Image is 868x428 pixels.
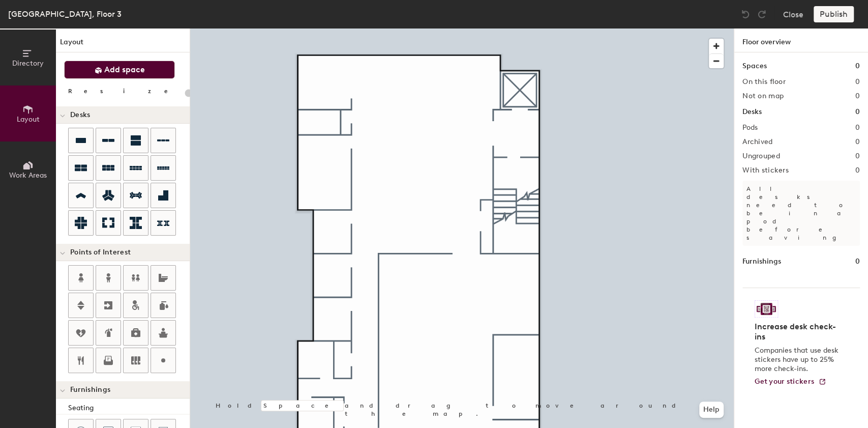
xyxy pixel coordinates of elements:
div: [GEOGRAPHIC_DATA], Floor 3 [8,8,122,20]
h2: Pods [742,124,758,132]
h1: Layout [56,37,190,52]
h1: 0 [855,61,860,72]
h2: 0 [855,92,860,100]
h2: 0 [855,138,860,146]
h2: On this floor [742,78,786,86]
h2: Not on map [742,92,784,100]
button: Help [699,402,724,418]
h1: Spaces [742,61,767,72]
div: Seating [68,403,190,414]
h2: 0 [855,166,860,175]
button: Close [783,6,803,22]
span: Add space [104,65,145,75]
span: Directory [12,59,44,68]
span: Work Areas [9,171,47,180]
div: Resize [68,87,181,95]
img: Sticker logo [755,300,778,318]
span: Points of Interest [70,248,131,256]
button: Add space [64,61,175,79]
h1: Floor overview [734,28,868,52]
h1: Furnishings [742,256,781,267]
p: Companies that use desk stickers have up to 25% more check-ins. [755,346,842,374]
img: Undo [740,9,751,19]
h2: 0 [855,124,860,132]
h1: Desks [742,106,762,118]
h1: 0 [855,256,860,267]
h2: With stickers [742,166,789,175]
span: Furnishings [70,386,110,394]
span: Desks [70,111,90,119]
a: Get your stickers [755,378,826,386]
p: All desks need to be in a pod before saving [742,181,860,246]
h2: Archived [742,138,772,146]
h2: 0 [855,152,860,160]
h1: 0 [855,106,860,118]
span: Get your stickers [755,377,814,386]
img: Redo [757,9,767,19]
h4: Increase desk check-ins [755,322,842,342]
h2: 0 [855,78,860,86]
h2: Ungrouped [742,152,780,160]
span: Layout [17,115,40,124]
